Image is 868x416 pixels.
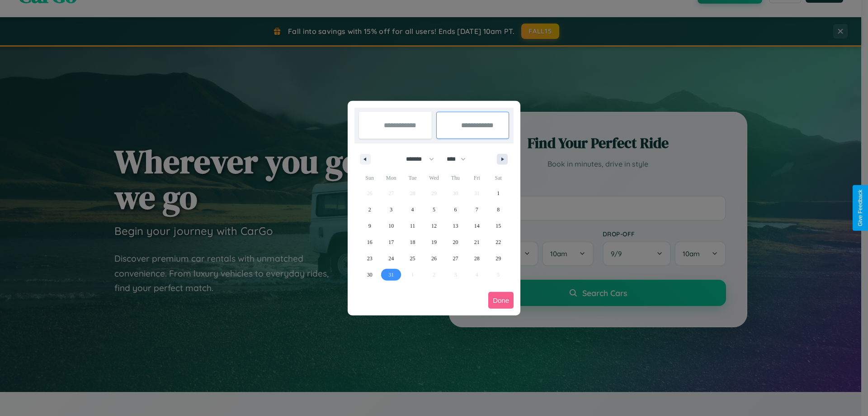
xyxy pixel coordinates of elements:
[433,201,435,218] span: 5
[388,218,394,234] span: 10
[488,171,509,185] span: Sat
[497,185,500,201] span: 1
[423,201,444,218] button: 5
[474,218,480,234] span: 14
[445,218,466,234] button: 13
[857,190,863,226] div: Give Feedback
[359,250,380,267] button: 23
[423,250,444,267] button: 26
[445,201,466,218] button: 6
[380,171,401,185] span: Mon
[368,201,371,218] span: 2
[466,171,487,185] span: Fri
[474,250,480,267] span: 28
[423,234,444,250] button: 19
[466,234,487,250] button: 21
[402,201,423,218] button: 4
[495,234,501,250] span: 22
[453,234,458,250] span: 20
[453,218,458,234] span: 13
[367,250,373,267] span: 23
[388,234,394,250] span: 17
[359,171,380,185] span: Sun
[368,218,371,234] span: 9
[380,201,401,218] button: 3
[367,267,373,283] span: 30
[402,234,423,250] button: 18
[402,171,423,185] span: Tue
[466,201,487,218] button: 7
[359,267,380,283] button: 30
[488,292,514,309] button: Done
[388,250,394,267] span: 24
[445,171,466,185] span: Thu
[488,250,509,267] button: 29
[359,234,380,250] button: 16
[474,234,480,250] span: 21
[380,218,401,234] button: 10
[488,201,509,218] button: 8
[495,218,501,234] span: 15
[367,234,373,250] span: 16
[445,234,466,250] button: 20
[380,250,401,267] button: 24
[431,250,437,267] span: 26
[410,218,415,234] span: 11
[388,267,394,283] span: 31
[380,234,401,250] button: 17
[495,250,501,267] span: 29
[380,267,401,283] button: 31
[359,218,380,234] button: 9
[359,201,380,218] button: 2
[454,201,457,218] span: 6
[411,201,414,218] span: 4
[445,250,466,267] button: 27
[497,201,500,218] span: 8
[453,250,458,267] span: 27
[410,250,415,267] span: 25
[423,218,444,234] button: 12
[390,201,392,218] span: 3
[431,218,437,234] span: 12
[466,218,487,234] button: 14
[423,171,444,185] span: Wed
[488,218,509,234] button: 15
[488,234,509,250] button: 22
[488,185,509,201] button: 1
[402,218,423,234] button: 11
[476,201,478,218] span: 7
[431,234,437,250] span: 19
[466,250,487,267] button: 28
[410,234,415,250] span: 18
[402,250,423,267] button: 25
